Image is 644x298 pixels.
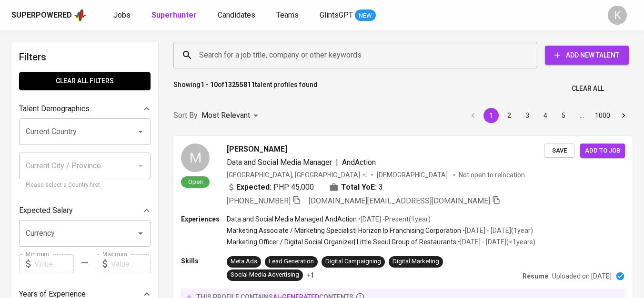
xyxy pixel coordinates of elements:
span: Candidates [218,10,255,19]
div: K [608,6,627,25]
button: Add New Talent [545,46,629,65]
button: Clear All filters [19,72,151,90]
h6: Filters [19,49,151,65]
p: Talent Demographics [19,103,90,115]
p: Marketing Officer / Digital Social Organizer | Little Seoul Group of Restaurants [227,237,456,247]
p: Most Relevant [201,110,250,121]
button: Save [544,144,574,158]
button: Open [134,125,147,138]
img: app logo [74,8,87,22]
b: Total YoE: [341,182,377,193]
p: Expected Salary [19,205,73,216]
span: Add New Talent [553,49,621,61]
p: • [DATE] - [DATE] ( <1 years ) [456,237,535,247]
span: Clear All filters [27,75,143,87]
span: [PERSON_NAME] [227,144,287,155]
div: Digital Campaigning [325,257,381,266]
span: [DEMOGRAPHIC_DATA] [377,170,449,180]
div: [GEOGRAPHIC_DATA], [GEOGRAPHIC_DATA] [227,170,367,180]
b: 13255811 [224,81,255,88]
span: [PHONE_NUMBER] [227,196,291,205]
p: • [DATE] - [DATE] ( 1 year ) [461,226,533,235]
span: Clear All [572,83,604,95]
a: Superpoweredapp logo [11,8,87,22]
input: Value [34,254,74,273]
div: Talent Demographics [19,99,151,118]
span: AndAction [342,158,376,167]
p: Resume [523,271,548,281]
button: Go to page 1000 [592,108,613,123]
div: Meta Ads [231,257,257,266]
input: Value [111,254,151,273]
button: Go to next page [616,108,631,123]
p: +1 [307,270,314,280]
div: Most Relevant [201,107,262,125]
div: Superpowered [11,10,72,21]
span: Open [184,178,207,186]
a: Jobs [113,10,132,21]
button: Go to page 3 [520,108,535,123]
b: Expected: [236,182,272,193]
p: Experiences [181,214,227,224]
p: Data and Social Media Manager | AndAction [227,214,357,224]
button: Open [134,227,147,240]
p: Showing of talent profiles found [173,80,318,97]
button: Clear All [568,80,608,97]
div: Digital Marketing [392,257,439,266]
span: 3 [379,182,383,193]
p: Not open to relocation [459,170,525,180]
div: Lead Generation [269,257,314,266]
span: GlintsGPT [320,10,353,19]
a: Candidates [218,10,257,21]
p: Skills [181,256,227,266]
div: … [574,111,589,120]
a: Superhunter [151,10,199,21]
div: PHP 45,000 [227,182,314,193]
p: Please select a Country first [26,181,144,190]
span: | [336,157,338,168]
span: Teams [276,10,299,19]
button: Go to page 5 [556,108,571,123]
nav: pagination navigation [464,108,633,123]
b: Superhunter [151,10,197,19]
span: Save [549,145,570,156]
a: Teams [276,10,301,21]
p: Marketing Associate / Marketing Specialist | Horizon Ip Franchising Corporation [227,226,461,235]
a: GlintsGPT NEW [320,10,376,21]
button: Go to page 2 [502,108,517,123]
span: Add to job [585,145,620,156]
div: M [181,144,210,172]
p: Sort By [173,110,198,121]
span: NEW [355,11,376,20]
span: Jobs [113,10,131,19]
p: • [DATE] - Present ( 1 year ) [357,214,431,224]
button: Add to job [580,144,625,158]
b: 1 - 10 [201,81,218,88]
div: Expected Salary [19,201,151,220]
p: Uploaded on [DATE] [552,271,612,281]
button: page 1 [483,108,499,123]
span: [DOMAIN_NAME][EMAIL_ADDRESS][DOMAIN_NAME] [309,196,490,205]
div: Social Media Advertising [231,270,299,279]
button: Go to page 4 [538,108,553,123]
span: Data and Social Media Manager [227,158,332,167]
